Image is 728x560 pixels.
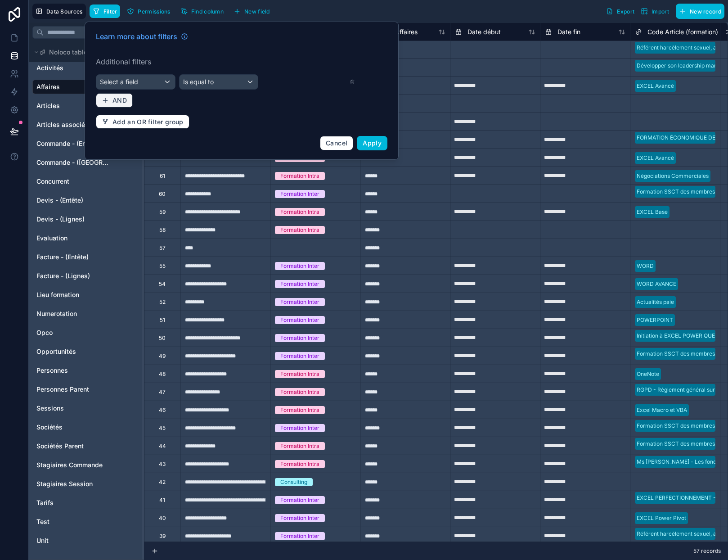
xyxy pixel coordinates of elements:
[36,498,109,507] a: Tarifs
[183,78,214,86] span: Is equal to
[159,479,166,486] div: 42
[159,388,166,396] div: 47
[36,196,109,205] a: Devis - (Entête)
[36,63,63,72] span: Activités
[280,352,319,360] div: Formation Inter
[36,82,60,91] span: Affaires
[36,101,60,110] span: Articles
[36,385,89,394] span: Personnes Parent
[690,8,721,15] span: New record
[32,46,135,59] button: Noloco tables
[159,262,166,270] div: 55
[36,234,109,243] a: Evaluation
[244,8,270,15] span: New field
[36,423,109,432] a: Sociétés
[280,424,319,432] div: Formation Inter
[637,332,722,340] div: Initiation à EXCEL POWER QUERY
[32,515,140,529] div: Test
[36,120,89,129] span: Articles associés
[36,404,109,413] a: Sessions
[32,420,140,434] div: Sociétés
[124,5,177,18] a: Permissions
[112,96,127,104] span: AND
[617,8,634,15] span: Export
[280,388,319,396] div: Formation Intra
[36,517,109,526] a: Test
[32,477,140,491] div: Stagiaires Session
[36,101,109,110] a: Articles
[637,370,659,378] div: OneNote
[159,244,166,252] div: 57
[36,158,109,167] a: Commande - ([GEOGRAPHIC_DATA])
[96,74,175,90] button: Select a field
[36,196,83,205] span: Devis - (Entête)
[32,155,140,170] div: Commande - (Lignes)
[32,212,140,226] div: Devis - (Lignes)
[637,262,654,270] div: WORD
[32,80,140,94] div: Affaires
[159,425,166,432] div: 45
[36,479,109,488] a: Stagiaires Session
[672,4,724,19] a: New record
[36,461,103,470] span: Stagiaires Commande
[32,401,140,415] div: Sessions
[280,460,319,468] div: Formation Intra
[280,514,319,522] div: Formation Inter
[32,193,140,208] div: Devis - (Entête)
[46,8,83,15] span: Data Sources
[36,177,69,186] span: Concurrent
[36,461,109,470] a: Stagiaires Commande
[32,99,140,113] div: Articles
[159,226,166,234] div: 58
[637,82,674,90] div: EXCEL Avancé
[32,269,140,283] div: Facture - (Lignes)
[467,27,501,36] span: Date début
[32,288,140,302] div: Lieu formation
[36,479,93,488] span: Stagiaires Session
[159,208,166,216] div: 59
[159,443,166,450] div: 44
[363,139,382,147] span: Apply
[647,27,718,36] span: Code Article (formation)
[603,4,638,19] button: Export
[36,328,53,337] span: Opco
[32,61,140,75] div: Activités
[32,4,86,19] button: Data Sources
[159,406,166,414] div: 46
[280,190,319,198] div: Formation Inter
[159,533,166,540] div: 39
[36,63,109,72] a: Activités
[36,328,109,337] a: Opco
[191,8,224,15] span: Find column
[36,423,63,432] span: Sociétés
[36,309,77,318] span: Numerotation
[36,271,90,280] span: Facture - (Lignes)
[32,344,140,359] div: Opportunités
[36,271,109,280] a: Facture - (Lignes)
[32,250,140,264] div: Facture - (Entête)
[159,461,166,468] div: 43
[36,366,68,375] span: Personnes
[280,496,319,504] div: Formation Inter
[280,334,319,342] div: Formation Inter
[159,352,166,360] div: 49
[637,514,686,522] div: EXCEL Power Pivot
[637,298,674,306] div: Actualités paie
[159,298,166,306] div: 52
[652,8,669,15] span: Import
[96,56,387,67] label: Additional filters
[32,533,140,548] div: Unit
[637,406,687,414] div: Excel Macro et VBA
[280,442,319,450] div: Formation Intra
[32,307,140,321] div: Numerotation
[280,478,307,486] div: Consulting
[638,4,672,19] button: Import
[36,290,79,299] span: Lieu formation
[36,234,67,243] span: Evaluation
[32,325,140,340] div: Opco
[90,5,121,18] button: Filter
[280,298,319,306] div: Formation Inter
[32,174,140,189] div: Concurrent
[280,208,319,216] div: Formation Intra
[36,442,84,451] span: Sociétés Parent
